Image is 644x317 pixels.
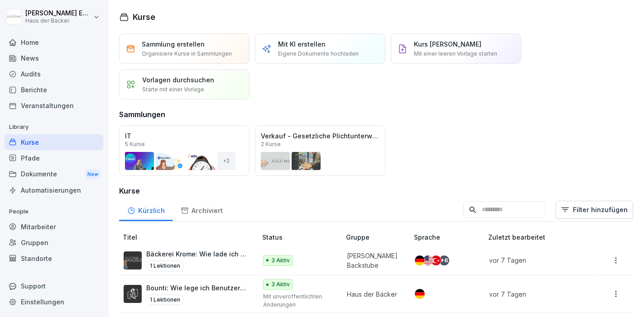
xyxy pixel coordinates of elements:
p: 3 Aktiv [271,280,290,289]
p: Status [262,232,342,242]
a: Berichte [5,82,103,98]
p: Mit unveröffentlichten Änderungen [263,293,332,309]
p: [PERSON_NAME] Backstube [347,251,399,270]
a: Verkauf - Gesetzliche Plichtunterweisungen2 Kurse [255,125,385,176]
a: Veranstaltungen [5,98,103,114]
a: Einstellungen [5,294,103,310]
h1: Kurse [133,11,155,23]
a: Audits [5,66,103,82]
a: IT5 Kurse+2 [119,125,250,176]
h3: Kurse [119,185,633,196]
img: de.svg [415,255,425,265]
p: Organisiere Kurse in Sammlungen [142,50,232,58]
p: Haus der Bäcker [347,289,399,299]
a: Home [5,34,103,50]
button: Filter hinzufügen [556,201,633,219]
p: 1 Lektionen [146,294,184,305]
p: 1 Lektionen [146,260,184,271]
p: Haus der Bäcker [25,18,91,24]
p: Mit einer leeren Vorlage starten [414,50,497,58]
p: [PERSON_NAME] Ehlerding [25,9,91,17]
p: Library [5,120,103,134]
img: y3z3y63wcjyhx73x8wr5r0l3.png [124,285,142,303]
a: Standorte [5,251,103,266]
p: Mit KI erstellen [278,39,326,49]
h3: Sammlungen [119,109,165,120]
div: + 6 [439,255,449,265]
img: s78w77shk91l4aeybtorc9h7.png [124,251,142,270]
a: DokumenteNew [5,166,103,183]
div: Dokumente [5,166,103,183]
p: IT [125,131,244,141]
p: Vorlagen durchsuchen [142,75,214,85]
p: Verkauf - Gesetzliche Plichtunterweisungen [261,131,380,141]
p: Sprache [414,232,485,242]
a: Gruppen [5,235,103,251]
div: New [85,169,101,180]
p: 2 Kurse [261,142,281,147]
a: Kurse [5,134,103,150]
p: Starte mit einer Vorlage [142,85,204,94]
a: News [5,50,103,66]
p: Eigene Dokumente hochladen [278,50,359,58]
a: Pfade [5,150,103,166]
p: Sammlung erstellen [142,39,205,49]
p: Bäckerei Krome: Wie lade ich mir die Bounti App herunter? [146,249,248,259]
a: Kürzlich [119,198,173,221]
img: us.svg [423,255,433,265]
p: Bounti: Wie lege ich Benutzer an? [146,283,248,293]
p: vor 7 Tagen [489,255,585,265]
p: Zuletzt bearbeitet [488,232,596,242]
img: tr.svg [431,255,441,265]
p: People [5,204,103,219]
a: Automatisierungen [5,182,103,198]
a: Archiviert [173,198,231,221]
a: Mitarbeiter [5,219,103,235]
p: vor 7 Tagen [489,289,585,299]
img: de.svg [415,289,425,299]
div: + 2 [217,152,235,170]
p: Gruppe [346,232,410,242]
p: 3 Aktiv [271,256,290,265]
div: Support [5,278,103,294]
p: 5 Kurse [125,142,145,147]
p: Titel [123,232,259,242]
p: Kurs [PERSON_NAME] [414,39,481,49]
